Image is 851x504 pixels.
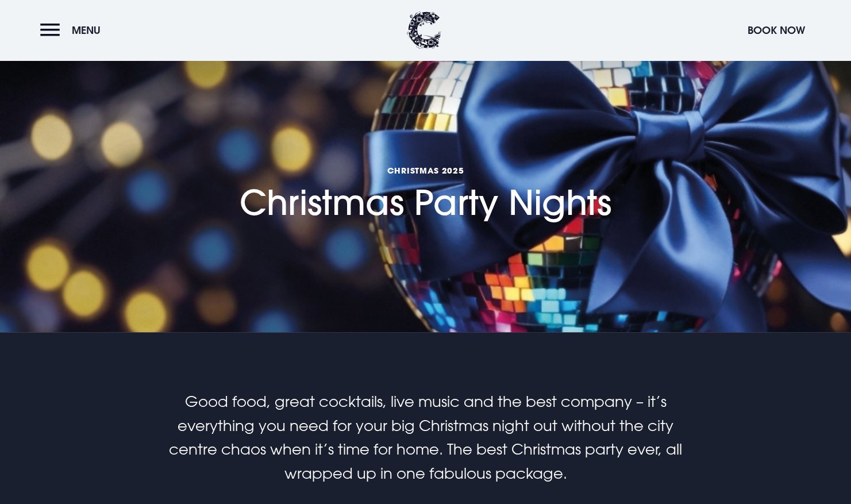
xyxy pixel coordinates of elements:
[152,390,699,485] p: Good food, great cocktails, live music and the best company – it’s everything you need for your b...
[742,18,811,43] button: Book Now
[240,165,611,176] span: Christmas 2025
[40,18,106,43] button: Menu
[240,102,611,222] h1: Christmas Party Nights
[407,11,441,49] img: Clandeboye Lodge
[72,24,101,37] span: Menu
